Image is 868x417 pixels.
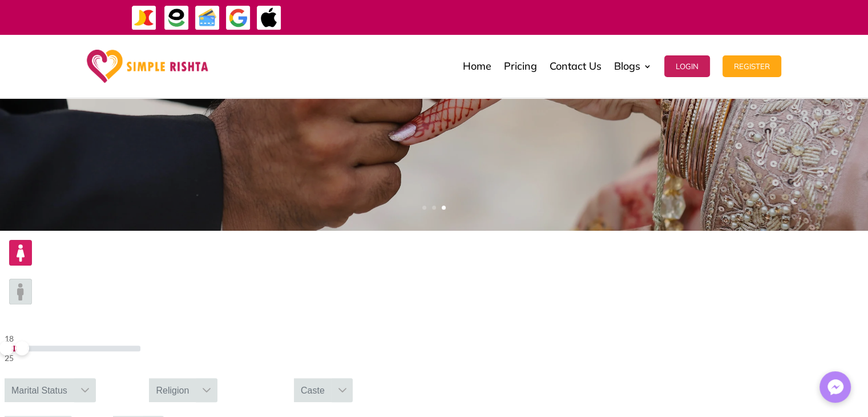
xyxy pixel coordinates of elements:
img: GooglePay-icon [225,5,251,31]
div: Marital Status [5,378,74,402]
button: Login [664,55,710,77]
img: ApplePay-icon [256,5,282,31]
a: 2 [432,206,436,210]
a: Home [463,38,491,95]
button: Register [722,55,781,77]
div: Caste [294,378,332,402]
img: EasyPaisa-icon [164,5,189,31]
a: Pricing [504,38,537,95]
img: JazzCash-icon [131,5,157,31]
a: Contact Us [550,38,601,95]
div: Religion [149,378,196,402]
a: Register [722,38,781,95]
a: 1 [422,206,426,210]
a: Blogs [614,38,652,95]
div: 25 [5,351,140,365]
a: 3 [442,206,446,210]
div: 18 [5,332,140,346]
img: Credit Cards [195,5,220,31]
img: Messenger [824,376,847,399]
a: Login [664,38,710,95]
